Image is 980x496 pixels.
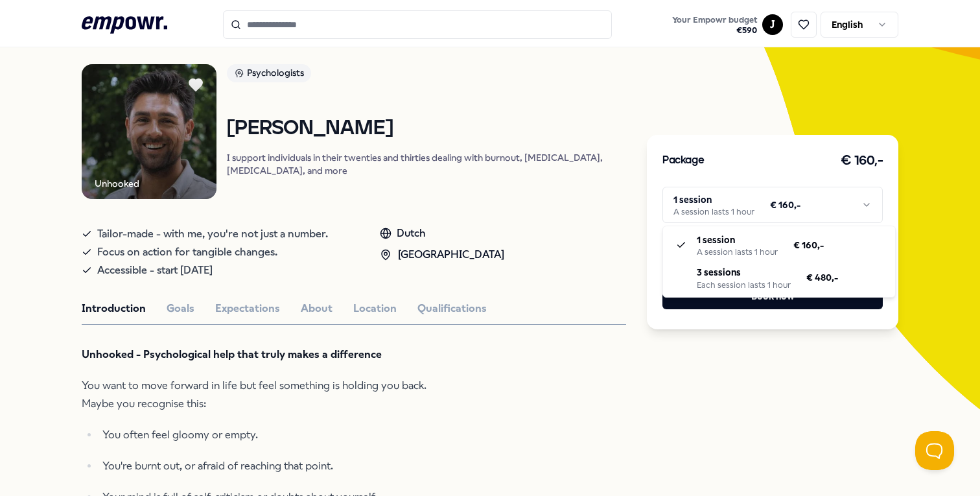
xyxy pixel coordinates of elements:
div: A session lasts 1 hour [697,247,778,257]
span: € 480,- [806,270,838,285]
div: Each session lasts 1 hour [697,280,791,290]
p: 1 session [697,233,778,247]
span: € 160,- [793,238,824,252]
p: 3 sessions [697,265,791,279]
